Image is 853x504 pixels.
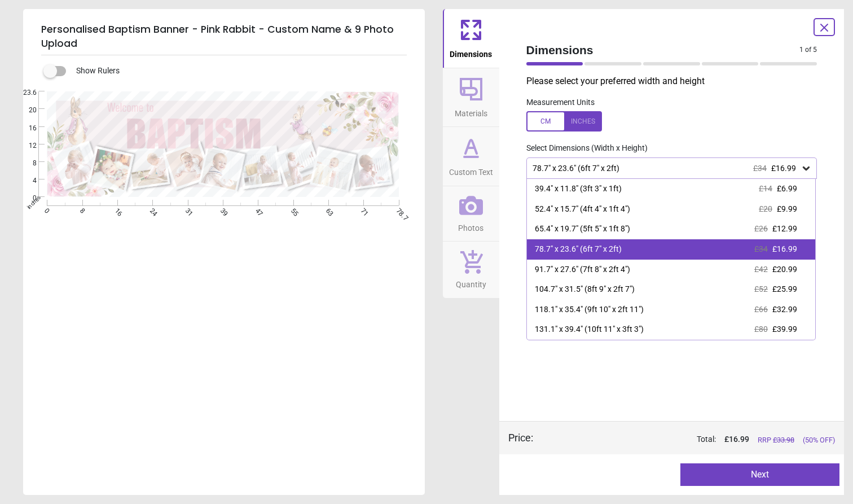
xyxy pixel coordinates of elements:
[803,435,835,445] span: (50% OFF)
[753,164,767,173] span: £34
[456,274,486,291] span: Quantity
[754,305,768,314] span: £66
[450,43,492,60] span: Dimensions
[772,284,797,293] span: £25.99
[535,304,644,315] div: 118.1" x 35.4" (9ft 10" x 2ft 11")
[443,9,499,68] button: Dimensions
[15,106,37,115] span: 20
[777,204,797,213] span: £9.99
[449,161,493,178] span: Custom Text
[443,68,499,127] button: Materials
[777,184,797,193] span: £6.99
[50,64,425,78] div: Show Rulers
[799,45,817,55] span: 1 of 5
[443,186,499,242] button: Photos
[535,183,622,195] div: 39.4" x 11.8" (3ft 3" x 1ft)
[526,97,595,108] label: Measurement Units
[759,184,772,193] span: £14
[772,265,797,274] span: £20.99
[771,164,796,173] span: £16.99
[772,224,797,233] span: £12.99
[772,244,797,253] span: £16.99
[531,164,801,173] div: 78.7" x 23.6" (6ft 7" x 2ft)
[15,141,37,151] span: 12
[754,325,768,334] span: £80
[759,204,772,213] span: £20
[455,103,487,120] span: Materials
[754,244,768,253] span: £34
[772,305,797,314] span: £32.99
[758,435,794,445] span: RRP
[15,124,37,133] span: 16
[15,194,37,203] span: 0
[754,284,768,293] span: £52
[517,143,648,154] label: Select Dimensions (Width x Height)
[535,264,630,275] div: 91.7" x 27.6" (7ft 8" x 2ft 4")
[773,436,794,444] span: £ 33.98
[41,18,407,55] h5: Personalised Baptism Banner - Pink Rabbit - Custom Name & 9 Photo Upload
[443,242,499,298] button: Quantity
[754,224,768,233] span: £26
[729,435,749,444] span: 16.99
[526,42,800,58] span: Dimensions
[724,434,749,445] span: £
[680,463,839,486] button: Next
[15,159,37,168] span: 8
[535,204,630,215] div: 52.4" x 15.7" (4ft 4" x 1ft 4")
[772,325,797,334] span: £39.99
[535,223,630,235] div: 65.4" x 19.7" (5ft 5" x 1ft 8")
[443,127,499,186] button: Custom Text
[754,265,768,274] span: £42
[15,176,37,186] span: 4
[15,88,37,98] span: 23.6
[508,431,533,445] div: Price :
[458,217,483,234] span: Photos
[535,324,644,335] div: 131.1" x 39.4" (10ft 11" x 3ft 3")
[535,244,622,255] div: 78.7" x 23.6" (6ft 7" x 2ft)
[550,434,836,445] div: Total:
[535,284,635,295] div: 104.7" x 31.5" (8ft 9" x 2ft 7")
[526,75,826,87] p: Please select your preferred width and height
